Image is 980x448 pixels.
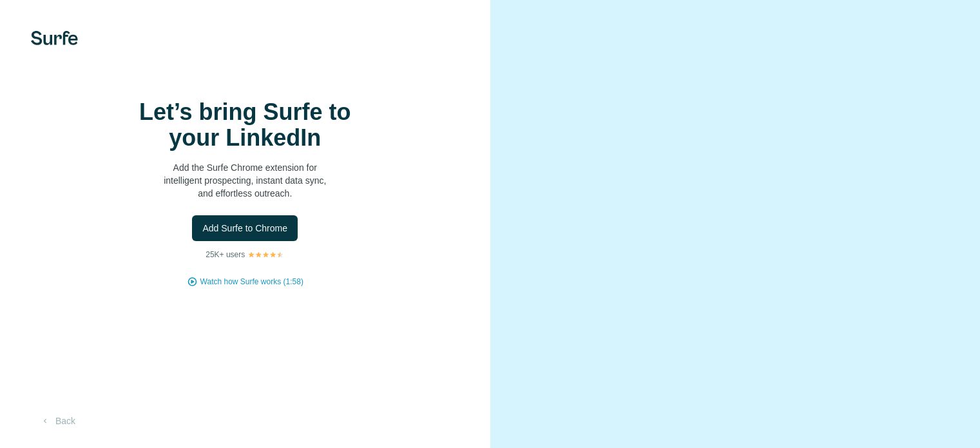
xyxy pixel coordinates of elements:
button: Add Surfe to Chrome [192,215,298,241]
span: Add Surfe to Chrome [202,222,287,235]
h1: Let’s bring Surfe to your LinkedIn [116,99,374,151]
img: Surfe's logo [31,31,78,45]
button: Back [31,409,84,433]
p: Add the Surfe Chrome extension for intelligent prospecting, instant data sync, and effortless out... [116,161,374,200]
img: Rating Stars [247,251,284,258]
button: Watch how Surfe works (1:58) [200,276,303,287]
p: 25K+ users [206,249,245,260]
